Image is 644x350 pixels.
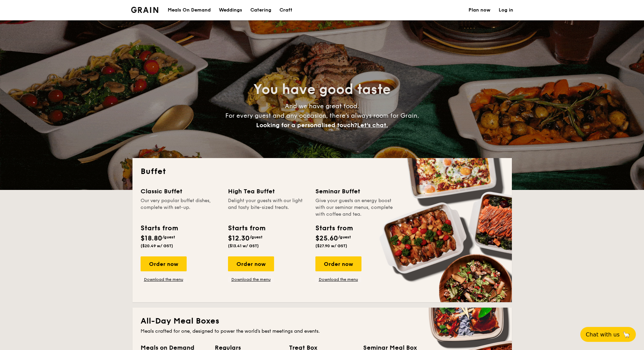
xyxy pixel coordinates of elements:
span: /guest [338,235,351,239]
span: ($20.49 w/ GST) [141,244,173,248]
div: Our very popular buffet dishes, complete with set-up. [141,197,220,218]
img: Grain [131,7,159,13]
a: Download the menu [141,277,187,282]
span: Let's chat. [357,121,388,129]
span: $25.60 [315,234,338,242]
div: Order now [315,256,361,271]
div: Order now [141,256,187,271]
a: Logotype [131,7,159,13]
div: Order now [228,256,274,271]
h2: All-Day Meal Boxes [141,316,504,327]
h2: Buffet [141,166,504,177]
div: Meals crafted for one, designed to power the world's best meetings and events. [141,328,504,335]
span: 🦙 [622,331,630,338]
div: Seminar Buffet [315,187,395,196]
span: $12.30 [228,234,250,242]
div: High Tea Buffet [228,187,307,196]
span: /guest [162,235,175,239]
a: Download the menu [228,277,274,282]
span: /guest [250,235,263,239]
div: Classic Buffet [141,187,220,196]
span: ($13.41 w/ GST) [228,244,259,248]
span: ($27.90 w/ GST) [315,244,347,248]
div: Starts from [228,223,265,233]
button: Chat with us🦙 [580,327,636,342]
span: Chat with us [586,331,620,338]
div: Starts from [315,223,352,233]
div: Starts from [141,223,178,233]
div: Delight your guests with our light and tasty bite-sized treats. [228,197,307,218]
span: $18.80 [141,234,162,242]
div: Give your guests an energy boost with our seminar menus, complete with coffee and tea. [315,197,395,218]
a: Download the menu [315,277,361,282]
